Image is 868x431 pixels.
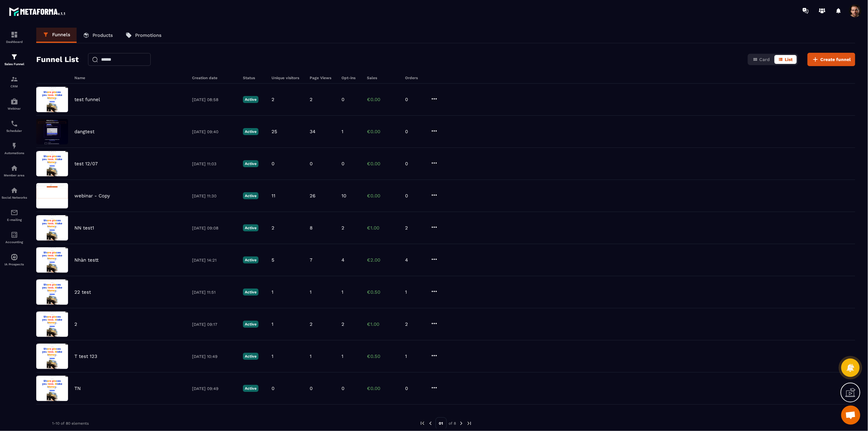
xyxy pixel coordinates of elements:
[420,421,425,426] img: prev
[243,76,265,80] h6: Status
[10,253,18,261] img: automations
[10,187,18,194] img: social-network
[2,204,27,226] a: emailemailE-mailing
[310,225,313,231] p: 8
[428,421,433,426] img: prev
[367,257,399,263] p: €2.00
[2,40,27,44] p: Dashboard
[93,32,113,38] p: Products
[367,321,399,327] p: €1.00
[272,97,274,102] p: 2
[74,289,91,295] p: 22 test
[272,161,274,167] p: 0
[36,183,68,209] img: image
[405,321,424,327] p: 2
[243,289,258,296] p: Active
[74,321,77,327] p: 2
[341,321,344,327] p: 2
[367,193,399,199] p: €0.00
[74,257,99,263] p: Nhàn testt
[310,289,312,295] p: 1
[2,62,27,66] p: Sales Funnel
[2,174,27,177] p: Member area
[405,97,424,102] p: 0
[775,55,797,64] button: List
[2,182,27,204] a: social-networksocial-networkSocial Networks
[310,193,315,199] p: 26
[192,290,237,295] p: [DATE] 11:51
[192,386,237,391] p: [DATE] 09:49
[341,129,343,134] p: 1
[2,129,27,133] p: Scheduler
[310,76,335,80] h6: Page Views
[367,386,399,391] p: €0.00
[405,289,424,295] p: 1
[77,28,119,43] a: Products
[2,151,27,155] p: Automations
[74,353,97,359] p: T test 123
[310,97,313,102] p: 2
[74,97,100,102] p: test funnel
[10,120,18,127] img: scheduler
[272,76,303,80] h6: Unique visitors
[36,53,79,66] h2: Funnel List
[192,97,237,102] p: [DATE] 08:58
[367,129,399,134] p: €0.00
[2,263,27,266] p: IA Prospects
[2,93,27,115] a: automationsautomationsWebinar
[36,376,68,401] img: image
[341,257,344,263] p: 4
[243,160,258,167] p: Active
[36,247,68,273] img: image
[74,386,81,391] p: TN
[2,160,27,182] a: automationsautomationsMember area
[10,142,18,150] img: automations
[310,129,315,134] p: 34
[52,421,89,426] p: 1-10 of 80 elements
[36,87,68,112] img: image
[243,192,258,199] p: Active
[2,71,27,93] a: formationformationCRM
[2,226,27,249] a: accountantaccountantAccounting
[808,53,855,66] button: Create funnel
[341,353,343,359] p: 1
[405,193,424,199] p: 0
[192,161,237,166] p: [DATE] 11:03
[36,215,68,241] img: image
[341,76,361,80] h6: Opt-ins
[367,289,399,295] p: €0.50
[405,129,424,134] p: 0
[243,224,258,231] p: Active
[341,225,344,231] p: 2
[36,28,77,43] a: Funnels
[192,258,237,263] p: [DATE] 14:21
[10,164,18,172] img: automations
[341,193,346,199] p: 10
[272,289,273,295] p: 1
[10,209,18,216] img: email
[192,322,237,327] p: [DATE] 09:17
[52,32,70,38] p: Funnels
[341,289,343,295] p: 1
[749,55,774,64] button: Card
[243,385,258,392] p: Active
[10,98,18,105] img: automations
[243,96,258,103] p: Active
[272,257,274,263] p: 5
[367,161,399,167] p: €0.00
[310,386,313,391] p: 0
[74,129,94,134] p: dangtest
[2,218,27,222] p: E-mailing
[405,386,424,391] p: 0
[405,257,424,263] p: 4
[36,311,68,337] img: image
[310,353,312,359] p: 1
[841,406,860,425] a: Mở cuộc trò chuyện
[2,196,27,199] p: Social Networks
[367,97,399,102] p: €0.00
[74,225,94,231] p: NN test1
[405,225,424,231] p: 2
[74,76,186,80] h6: Name
[466,421,472,426] img: next
[272,193,275,199] p: 11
